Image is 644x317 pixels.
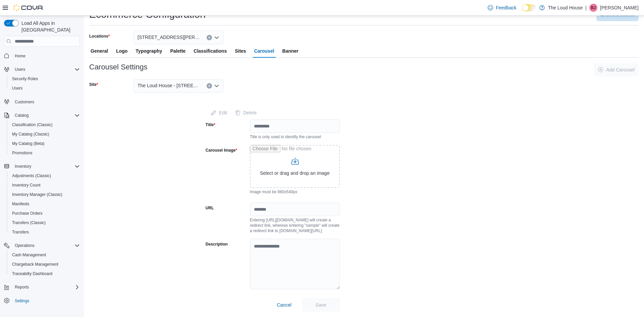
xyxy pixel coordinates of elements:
span: Cancel [277,302,291,308]
button: Delete [232,106,259,119]
span: Promotions [12,150,33,156]
span: BJ [591,4,596,12]
a: Purchase Orders [9,209,45,217]
span: Logo [116,44,127,58]
span: Purchase Orders [12,211,43,216]
button: Inventory Count [7,180,83,190]
a: Transfers [9,228,32,236]
button: Adjustments (Classic) [7,171,83,180]
span: Typography [136,44,162,58]
a: Classification (Classic) [9,121,55,129]
span: Classification (Classic) [12,122,53,127]
a: Security Roles [9,75,41,83]
a: Feedback [485,1,519,14]
span: Users [12,65,80,73]
span: Banner [282,44,299,58]
span: Settings [12,297,80,305]
span: My Catalog (Beta) [9,140,80,148]
span: Load All Apps in [GEOGRAPHIC_DATA] [19,20,80,33]
span: Adjustments (Classic) [12,173,51,178]
button: Clear input [207,35,212,40]
span: Home [15,53,25,59]
button: Users [7,84,83,93]
a: Settings [12,297,32,305]
span: Users [12,86,22,91]
span: Traceabilty Dashboard [12,271,52,276]
span: Purchase Orders [9,209,80,217]
span: Carousel [254,44,274,58]
span: Catalog [15,113,29,118]
button: Inventory Manager (Classic) [7,190,83,199]
label: Locations [89,34,110,39]
button: Reports [1,282,83,292]
button: Classification (Classic) [7,120,83,129]
span: Inventory Count [9,181,80,189]
span: Reports [12,283,80,291]
a: Adjustments (Classic) [9,172,54,180]
button: Open list of options [214,83,219,89]
div: Brooke Jones [589,4,597,12]
button: Reports [12,283,32,291]
span: Operations [15,243,35,248]
label: Carousel Image [206,148,237,153]
a: Traceabilty Dashboard [9,270,55,278]
img: Cova [13,4,44,11]
span: Chargeback Management [12,262,58,267]
div: Title is only used to identify the carousel [250,133,340,140]
a: Inventory Count [9,181,43,189]
span: Manifests [9,200,80,208]
button: Open list of options [214,35,219,40]
span: Traceabilty Dashboard [9,270,80,278]
button: Inventory [1,162,83,171]
div: Image must be 860x540px [250,188,340,195]
p: The Loud House [548,4,583,12]
span: Sites [235,44,246,58]
span: My Catalog (Classic) [12,131,49,137]
label: Site [89,82,98,87]
span: Home [12,51,80,60]
p: [PERSON_NAME] [600,4,639,12]
button: Edit [208,106,230,119]
div: Entering [URL][DOMAIN_NAME] will create a redirect link, whereas entering "sample" will create a ... [250,216,340,233]
span: Reports [15,284,29,290]
button: Customers [1,97,83,107]
span: Transfers [12,229,29,235]
button: Clear input [207,83,212,89]
span: Promotions [9,149,80,157]
span: Security Roles [12,76,38,82]
button: Settings [1,296,83,306]
label: Title [206,122,215,127]
button: Inventory [12,162,34,170]
span: Classifications [194,44,227,58]
span: Save [316,302,326,308]
span: Transfers [9,228,80,236]
span: Inventory Manager (Classic) [9,191,80,199]
button: Chargeback Management [7,260,83,269]
span: Add Carousel [606,66,635,73]
button: Home [1,51,83,60]
button: Manifests [7,199,83,209]
input: Dark Mode [522,4,536,11]
span: Security Roles [9,75,80,83]
a: Customers [12,98,37,106]
span: Edit [219,109,227,116]
h3: Carousel Settings [89,63,148,71]
span: Operations [12,242,80,250]
a: Transfers (Classic) [9,219,48,227]
span: My Catalog (Beta) [12,141,45,146]
span: Transfers (Classic) [9,219,80,227]
span: Delete [243,109,257,116]
a: Users [9,84,25,92]
span: Settings [15,298,29,304]
span: Users [15,67,25,72]
span: The Loud House - [STREET_ADDRESS][PERSON_NAME] [138,82,200,90]
span: Catalog [12,111,80,119]
a: Chargeback Management [9,260,61,268]
label: Description [206,242,228,247]
button: My Catalog (Classic) [7,129,83,139]
a: Home [12,52,28,60]
span: Inventory Manager (Classic) [12,192,62,197]
span: General [91,44,108,58]
span: Inventory Count [12,182,41,188]
span: My Catalog (Classic) [9,130,80,138]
